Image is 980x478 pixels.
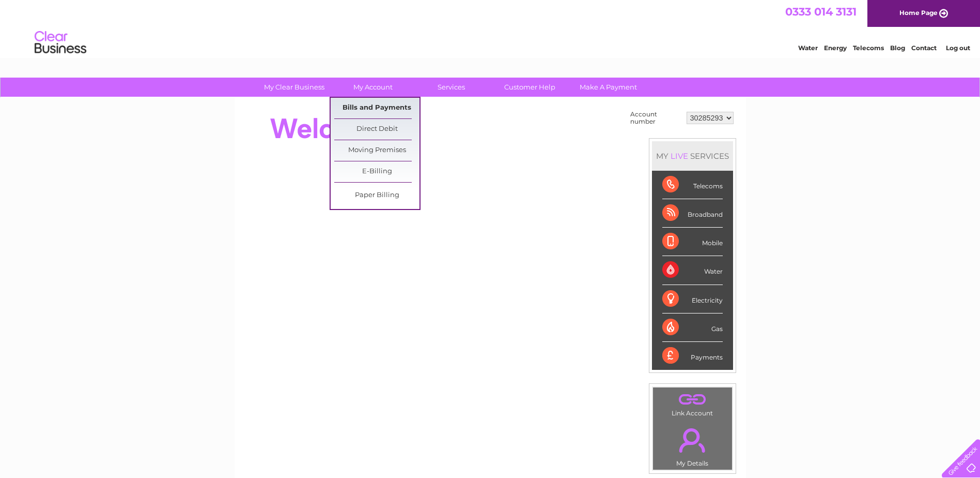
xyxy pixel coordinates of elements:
[662,342,723,370] div: Payments
[652,387,733,420] td: Link Account
[662,228,723,256] div: Mobile
[853,44,884,52] a: Telecoms
[785,5,857,18] a: 0333 014 3131
[911,44,937,52] a: Contact
[652,420,733,470] td: My Details
[628,108,684,128] td: Account number
[656,390,729,408] a: .
[824,44,847,52] a: Energy
[487,78,572,97] a: Customer Help
[890,44,905,52] a: Blog
[662,256,723,285] div: Water
[668,151,690,161] div: LIVE
[334,98,419,118] a: Bills and Payments
[798,44,818,52] a: Water
[662,199,723,228] div: Broadband
[652,141,733,171] div: MY SERVICES
[334,119,419,140] a: Direct Debit
[252,78,337,97] a: My Clear Business
[662,285,723,313] div: Electricity
[409,78,494,97] a: Services
[334,185,419,206] a: Paper Billing
[330,78,415,97] a: My Account
[662,313,723,342] div: Gas
[566,78,651,97] a: Make A Payment
[334,140,419,161] a: Moving Premises
[34,27,87,58] img: logo.png
[662,171,723,199] div: Telecoms
[946,44,970,52] a: Log out
[334,161,419,182] a: E-Billing
[246,6,735,50] div: Clear Business is a trading name of Verastar Limited (registered in [GEOGRAPHIC_DATA] No. 3667643...
[656,422,729,458] a: .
